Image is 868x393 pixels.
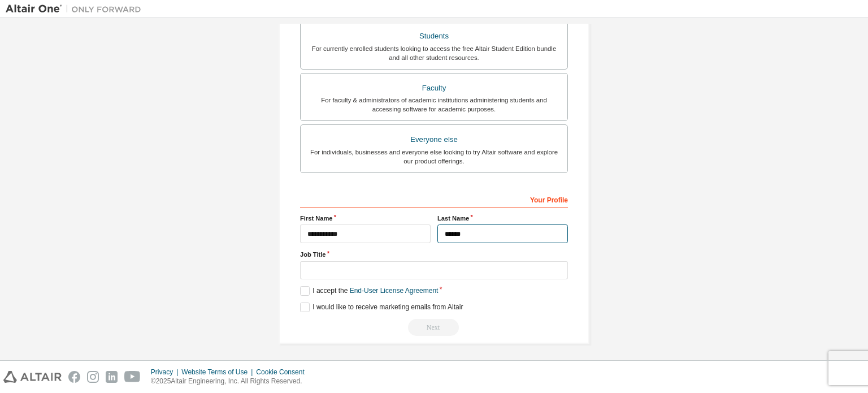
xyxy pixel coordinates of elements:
div: For individuals, businesses and everyone else looking to try Altair software and explore our prod... [307,148,561,166]
img: youtube.svg [124,371,141,383]
div: Cookie Consent [256,368,311,377]
img: facebook.svg [68,371,80,383]
a: End-User License Agreement [350,287,439,295]
div: Website Terms of Use [181,368,256,377]
label: I would like to receive marketing emails from Altair [300,303,463,312]
div: Read and acccept EULA to continue [300,319,568,336]
img: altair_logo.svg [3,371,62,383]
div: Faculty [307,80,561,96]
div: Students [307,28,561,44]
div: Privacy [151,368,181,377]
label: First Name [300,214,431,223]
img: linkedin.svg [106,371,118,383]
label: Job Title [300,250,568,259]
div: Everyone else [307,132,561,148]
img: instagram.svg [87,371,99,383]
div: For currently enrolled students looking to access the free Altair Student Edition bundle and all ... [307,44,561,62]
label: Last Name [437,214,568,223]
p: © 2025 Altair Engineering, Inc. All Rights Reserved. [151,377,311,386]
label: I accept the [300,286,438,296]
img: Altair One [6,3,147,15]
div: For faculty & administrators of academic institutions administering students and accessing softwa... [307,96,561,114]
div: Your Profile [300,190,568,208]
